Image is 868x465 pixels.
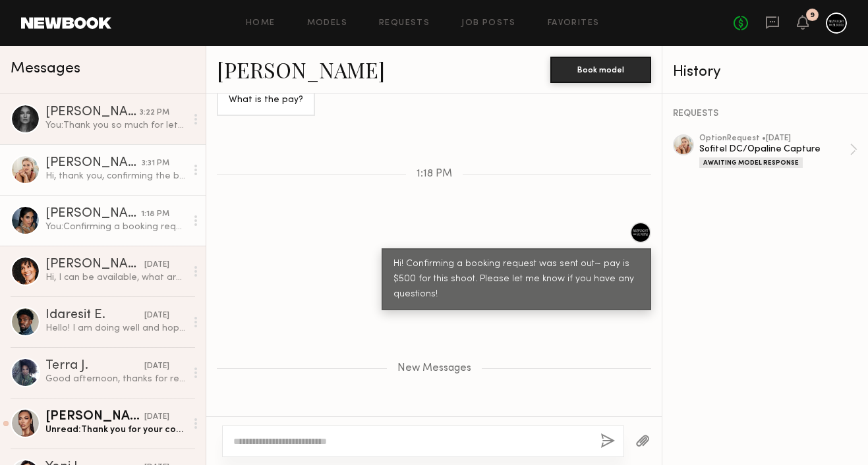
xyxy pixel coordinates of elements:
a: Book model [550,63,651,74]
div: [DATE] [144,360,169,373]
div: [PERSON_NAME] [45,106,140,119]
div: Hello! I am doing well and hope the same for you. I can also confirm that I am interested and ava... [45,322,186,335]
a: optionRequest •[DATE]Sofitel DC/Opaline CaptureAwaiting Model Response [699,134,857,168]
div: Awaiting Model Response [699,157,803,168]
a: Requests [379,19,430,28]
a: Home [246,19,275,28]
div: option Request • [DATE] [699,134,850,143]
a: Job Posts [461,19,516,28]
div: History [673,65,857,80]
div: [PERSON_NAME] [45,258,144,271]
div: What is the pay? [229,93,303,108]
div: Hi! Confirming a booking request was sent out~ pay is $500 for this shoot. Please let me know if ... [393,257,639,302]
div: 1:18 PM [141,208,169,221]
div: 9 [810,12,815,19]
div: You: Thank you so much for letting me know! [45,119,186,132]
div: You: Confirming a booking request was sent out~ pay is $500 for this shoot. Please let me know if... [45,221,186,233]
div: Terra J. [45,360,144,373]
div: Sofitel DC/Opaline Capture [699,143,850,155]
span: 1:18 PM [417,169,452,180]
div: Unread: Thank you for your consideration! [45,424,186,436]
div: [DATE] [144,310,169,322]
div: Idaresit E. [45,309,144,322]
div: REQUESTS [673,109,857,119]
div: [DATE] [144,259,169,271]
span: New Messages [397,363,471,374]
div: Good afternoon, thanks for reaching out! I’m available and interested :) [45,373,186,385]
a: Models [307,19,347,28]
div: Hi, thank you, confirming the booking request. [45,170,186,182]
div: Hi, I can be available, what are the details? [45,271,186,284]
span: Messages [11,61,80,76]
div: [PERSON_NAME] [45,410,144,424]
button: Book model [550,57,651,83]
div: 3:22 PM [140,107,169,119]
div: [PERSON_NAME] [45,157,142,170]
a: [PERSON_NAME] [217,55,385,84]
div: [PERSON_NAME] [45,207,141,221]
div: 3:31 PM [142,157,169,170]
div: [DATE] [144,411,169,424]
a: Favorites [548,19,600,28]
